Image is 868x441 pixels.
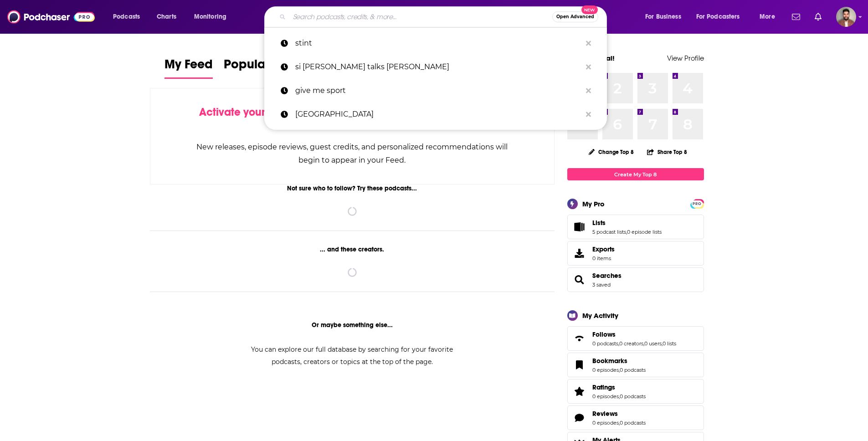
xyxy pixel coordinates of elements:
[592,367,619,373] a: 0 episodes
[567,379,704,404] span: Ratings
[264,79,607,103] a: give me sport
[570,359,589,371] a: Bookmarks
[592,272,621,280] a: Searches
[836,7,856,27] button: Show profile menu
[645,10,681,23] span: For Business
[667,54,704,62] a: View Profile
[592,330,676,338] a: Follows
[662,340,663,347] span: ,
[644,340,662,347] a: 0 users
[618,340,619,347] span: ,
[627,229,662,235] a: 0 episode lists
[194,10,226,23] span: Monitoring
[592,330,616,338] span: Follows
[295,79,581,103] p: give me sport
[619,340,643,347] a: 0 creators
[639,10,693,24] button: open menu
[626,229,627,235] span: ,
[273,6,616,27] div: Search podcasts, credits, & more...
[643,340,644,347] span: ,
[760,10,775,23] span: More
[582,311,618,320] div: My Activity
[592,357,646,365] a: Bookmarks
[224,56,301,79] a: Popular Feed
[188,10,238,24] button: open menu
[295,103,581,126] p: bayern
[556,15,594,19] span: Open Advanced
[150,185,555,192] div: Not sure who to follow? Try these podcasts...
[592,420,619,426] a: 0 episodes
[619,367,620,373] span: ,
[620,367,646,373] a: 0 podcasts
[224,56,301,77] span: Popular Feed
[592,219,662,227] a: Lists
[295,55,581,79] p: si phillips talks chelsea
[620,393,646,400] a: 0 podcasts
[836,7,856,27] img: User Profile
[150,321,555,329] div: Or maybe something else...
[592,383,646,391] a: Ratings
[592,245,615,253] span: Exports
[567,241,704,266] a: Exports
[157,10,176,23] span: Charts
[264,103,607,126] a: [GEOGRAPHIC_DATA]
[567,267,704,292] span: Searches
[592,219,606,227] span: Lists
[696,10,740,23] span: For Podcasters
[592,410,646,418] a: Reviews
[151,10,182,24] a: Charts
[567,326,704,351] span: Follows
[150,246,555,253] div: ... and these creators.
[264,31,607,55] a: stint
[788,9,804,25] a: Show notifications dropdown
[107,10,152,24] button: open menu
[811,9,825,25] a: Show notifications dropdown
[567,405,704,430] span: Reviews
[647,143,688,161] button: Share Top 8
[592,410,618,418] span: Reviews
[7,8,95,26] img: Podchaser - Follow, Share and Rate Podcasts
[619,393,620,400] span: ,
[592,340,618,347] a: 0 podcasts
[592,282,611,288] a: 3 saved
[289,10,552,24] input: Search podcasts, credits, & more...
[592,393,619,400] a: 0 episodes
[836,7,856,27] span: Logged in as calmonaghan
[690,10,753,24] button: open menu
[567,215,704,239] span: Lists
[582,200,605,208] div: My Pro
[264,55,607,79] a: si [PERSON_NAME] talks [PERSON_NAME]
[196,140,509,167] div: New releases, episode reviews, guest credits, and personalized recommendations will begin to appe...
[620,420,646,426] a: 0 podcasts
[592,383,615,391] span: Ratings
[113,10,140,23] span: Podcasts
[583,146,640,158] button: Change Top 8
[692,200,703,207] a: PRO
[753,10,786,24] button: open menu
[570,332,589,345] a: Follows
[240,344,464,368] div: You can explore our full database by searching for your favorite podcasts, creators or topics at ...
[552,11,598,22] button: Open AdvancedNew
[164,56,213,77] span: My Feed
[567,168,704,180] a: Create My Top 8
[592,357,627,365] span: Bookmarks
[570,385,589,398] a: Ratings
[592,229,626,235] a: 5 podcast lists
[570,220,589,233] a: Lists
[570,273,589,286] a: Searches
[619,420,620,426] span: ,
[164,56,213,79] a: My Feed
[692,200,703,207] span: PRO
[570,247,589,260] span: Exports
[199,105,293,119] span: Activate your Feed
[663,340,676,347] a: 0 lists
[581,5,598,14] span: New
[570,411,589,424] a: Reviews
[567,353,704,377] span: Bookmarks
[592,255,615,262] span: 0 items
[196,106,509,132] div: by following Podcasts, Creators, Lists, and other Users!
[295,31,581,55] p: stint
